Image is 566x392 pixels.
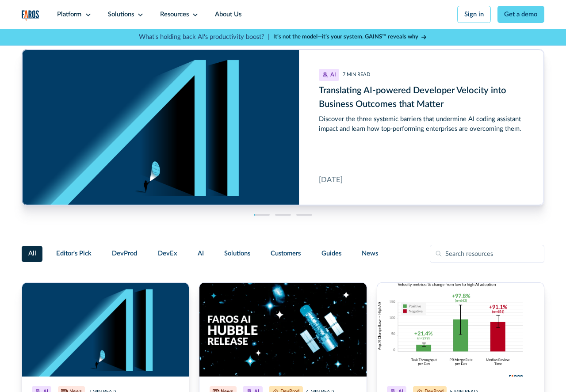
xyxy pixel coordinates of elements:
img: A chart from the AI Productivity Paradox Report 2025 showing that AI boosts output, but human rev... [377,283,544,377]
strong: It’s not the model—it’s your system. GAINS™ reveals why [273,34,418,40]
img: Logo of the analytics and reporting company Faros. [22,10,39,22]
div: Solutions [108,10,134,19]
span: DevProd [112,249,137,259]
span: Customers [271,249,301,259]
a: Sign in [457,6,491,23]
span: Guides [321,249,341,259]
span: DevEx [158,249,177,259]
img: A dark blue background with the letters AI appearing to be walls, with a person walking through t... [22,283,189,377]
span: All [28,249,36,259]
a: home [22,10,39,22]
input: Search resources [430,245,544,263]
a: Translating AI-powered Developer Velocity into Business Outcomes that Matter [22,49,544,206]
img: The text Faros AI Hubble Release over an image of the Hubble telescope in a dark galaxy where som... [199,283,366,377]
span: AI [198,249,204,259]
div: Resources [160,10,189,19]
span: Solutions [224,249,250,259]
span: News [362,249,378,259]
div: Platform [57,10,81,19]
div: cms-link [22,49,544,206]
form: Filter Form [22,245,544,263]
a: Get a demo [497,6,545,23]
p: What's holding back AI's productivity boost? | [139,32,270,42]
a: It’s not the model—it’s your system. GAINS™ reveals why [273,33,427,41]
span: Editor's Pick [56,249,92,259]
